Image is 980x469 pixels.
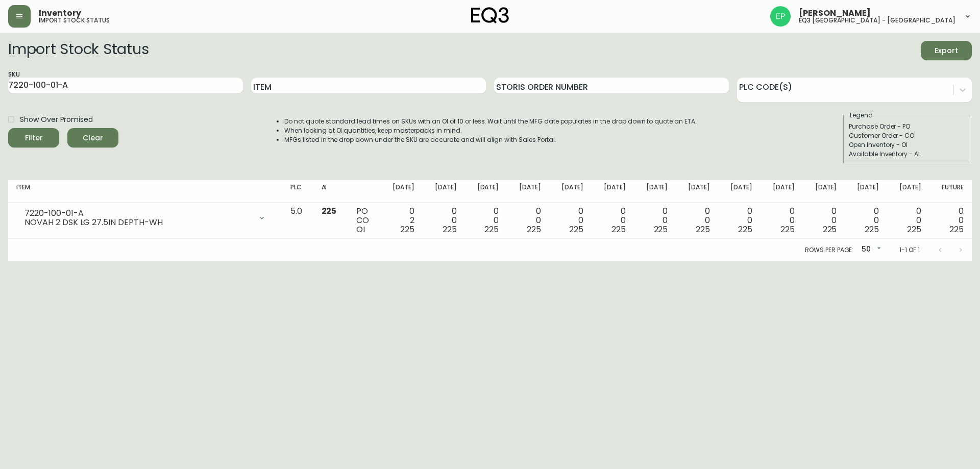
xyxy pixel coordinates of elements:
div: 0 0 [853,207,879,234]
p: 1-1 of 1 [899,245,920,255]
th: [DATE] [380,180,423,203]
th: [DATE] [887,180,929,203]
span: 225 [400,224,414,235]
div: PO CO [356,207,372,234]
div: Available Inventory - AI [849,150,965,159]
img: edb0eb29d4ff191ed42d19acdf48d771 [770,6,791,27]
th: [DATE] [803,180,845,203]
div: 0 0 [684,207,710,234]
span: 225 [696,224,710,235]
li: When looking at OI quantities, keep masterpacks in mind. [284,126,697,135]
div: 0 0 [769,207,795,234]
div: Purchase Order - PO [849,122,965,131]
span: Export [929,44,964,57]
th: Future [929,180,972,203]
p: Rows per page: [805,245,853,255]
span: 225 [569,224,583,235]
span: 225 [484,224,499,235]
span: 225 [949,224,964,235]
button: Filter [8,128,59,147]
th: [DATE] [592,180,634,203]
th: [DATE] [423,180,465,203]
span: 225 [611,224,626,235]
th: [DATE] [634,180,676,203]
div: 0 0 [431,207,457,234]
span: 225 [780,224,795,235]
h5: eq3 [GEOGRAPHIC_DATA] - [GEOGRAPHIC_DATA] [799,17,955,23]
span: [PERSON_NAME] [799,9,871,17]
th: [DATE] [845,180,887,203]
span: 225 [823,224,837,235]
div: 0 0 [726,207,752,234]
span: 225 [738,224,752,235]
li: Do not quote standard lead times on SKUs with an OI of 10 or less. Wait until the MFG date popula... [284,117,697,126]
div: 0 0 [515,207,541,234]
div: 0 0 [938,207,964,234]
span: Inventory [39,9,81,17]
h2: Import Stock Status [8,41,149,60]
div: 50 [857,241,883,258]
span: 225 [654,224,668,235]
span: Show Over Promised [20,114,93,125]
div: NOVAH 2 DSK LG 27.5IN DEPTH-WH [24,218,252,227]
span: 225 [322,205,337,217]
h5: import stock status [39,17,110,23]
div: 0 0 [600,207,626,234]
div: 0 0 [642,207,668,234]
img: logo [471,7,509,23]
li: MFGs listed in the drop down under the SKU are accurate and will align with Sales Portal. [284,135,697,144]
div: 0 0 [895,207,921,234]
span: Clear [76,132,110,144]
span: 225 [865,224,879,235]
th: AI [313,180,349,203]
legend: Legend [849,111,874,120]
div: 0 2 [388,207,414,234]
div: 7220-100-01-ANOVAH 2 DSK LG 27.5IN DEPTH-WH [16,207,274,229]
div: 0 0 [811,207,837,234]
span: OI [356,224,365,235]
div: 0 0 [557,207,583,234]
th: [DATE] [718,180,761,203]
span: 225 [443,224,457,235]
td: 5.0 [282,203,313,239]
th: [DATE] [465,180,507,203]
th: [DATE] [761,180,803,203]
th: [DATE] [676,180,718,203]
th: Item [8,180,282,203]
span: 225 [907,224,921,235]
div: Customer Order - CO [849,131,965,140]
th: PLC [282,180,313,203]
div: 7220-100-01-A [24,209,252,218]
th: [DATE] [549,180,592,203]
div: Open Inventory - OI [849,140,965,150]
button: Clear [67,128,118,147]
span: 225 [527,224,541,235]
th: [DATE] [507,180,549,203]
button: Export [921,41,972,60]
div: 0 0 [473,207,499,234]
